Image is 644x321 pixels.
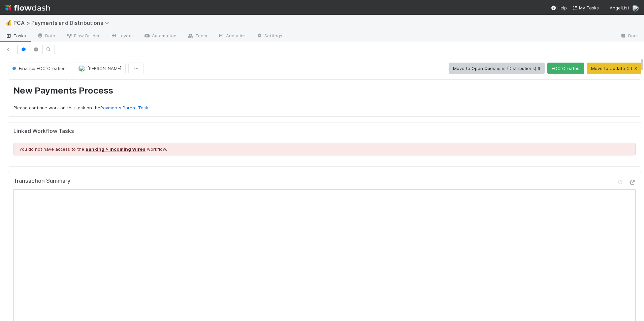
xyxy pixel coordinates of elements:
span: [PERSON_NAME] [87,66,121,71]
h5: Transaction Summary [13,178,70,184]
span: Tasks [5,32,26,39]
span: Flow Builder [66,32,100,39]
span: Finance ECC Creation [11,66,66,71]
a: Analytics [213,31,251,42]
a: Payments Parent Task [100,105,148,110]
button: Move to Update CT 3 [587,63,641,74]
img: logo-inverted-e16ddd16eac7371096b0.svg [5,2,50,13]
span: AngelList [610,5,629,10]
button: Finance ECC Creation [8,63,70,74]
span: My Tasks [572,5,599,10]
span: 💰 [5,20,12,26]
p: Please continue work on this task on the [13,105,636,111]
button: Move to Open Questions (Distributions) 6 [449,63,545,74]
a: Data [32,31,61,42]
span: PCA > Payments and Distributions [13,20,112,26]
a: Banking > Incoming Wires [86,146,146,152]
h5: Linked Workflow Tasks [13,128,636,135]
h1: New Payments Process [13,85,636,99]
div: You do not have access to the workflow. [13,143,636,155]
img: avatar_487f705b-1efa-4920-8de6-14528bcda38c.png [78,65,85,72]
a: Settings [251,31,288,42]
div: Help [551,4,567,11]
a: Docs [615,31,644,42]
a: Layout [105,31,138,42]
a: Automation [138,31,182,42]
button: ECC Created [547,63,584,74]
a: My Tasks [572,4,599,11]
img: avatar_487f705b-1efa-4920-8de6-14528bcda38c.png [632,5,639,11]
a: Team [182,31,213,42]
a: Flow Builder [61,31,105,42]
button: [PERSON_NAME] [73,63,126,74]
